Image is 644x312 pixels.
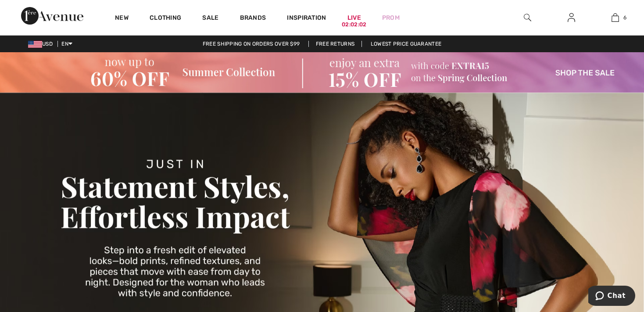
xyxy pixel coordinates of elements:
a: Free Returns [308,41,362,47]
a: New [115,14,129,23]
img: US Dollar [28,41,42,48]
span: EN [61,41,72,47]
img: 1ère Avenue [21,7,83,25]
span: Inspiration [287,14,326,23]
div: 02:02:02 [342,21,366,29]
img: My Bag [612,12,619,23]
img: search the website [524,12,531,23]
a: Free shipping on orders over $99 [196,41,307,47]
iframe: Opens a widget where you can chat to one of our agents [588,286,635,308]
span: USD [28,41,56,47]
a: Clothing [150,14,181,23]
a: Lowest Price Guarantee [364,41,449,47]
img: My Info [568,12,575,23]
a: Brands [240,14,266,23]
a: Sign In [561,12,582,23]
span: 6 [623,14,626,22]
a: Prom [382,13,400,22]
a: 6 [594,12,637,23]
a: Live02:02:02 [347,13,361,22]
a: Sale [202,14,218,23]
